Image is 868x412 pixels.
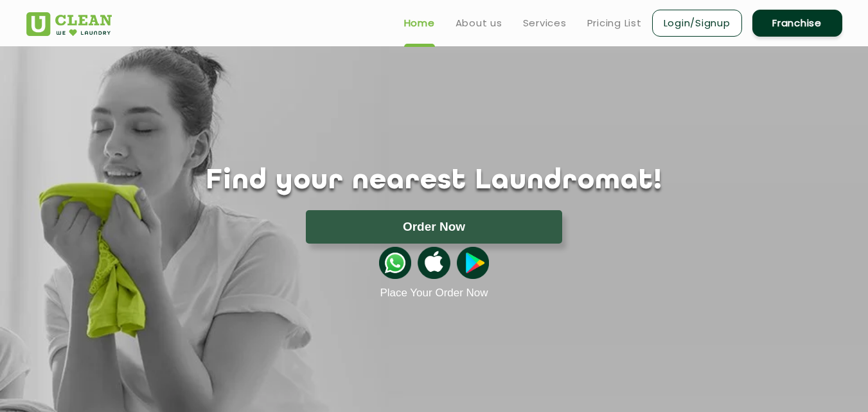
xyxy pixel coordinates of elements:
a: Services [523,15,567,31]
a: Login/Signup [652,10,742,37]
a: Franchise [752,10,842,37]
img: apple-icon.png [418,247,450,279]
button: Order Now [306,210,562,244]
a: About us [456,15,502,31]
a: Pricing List [587,15,642,31]
a: Home [404,15,435,31]
img: UClean Laundry and Dry Cleaning [26,12,112,36]
img: playstoreicon.png [457,247,489,279]
a: Place Your Order Now [380,287,488,300]
h1: Find your nearest Laundromat! [17,165,852,197]
img: whatsappicon.png [379,247,411,279]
